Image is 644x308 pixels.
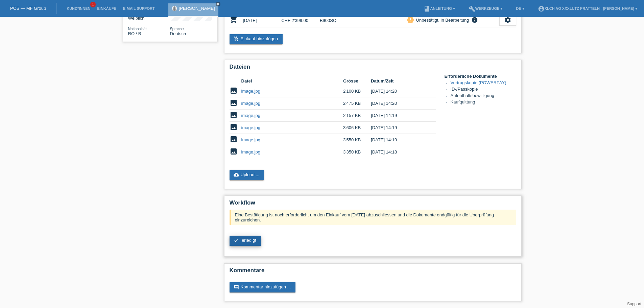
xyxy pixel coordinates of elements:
[10,6,46,11] a: POS — MF Group
[343,146,371,158] td: 3'350 KB
[512,6,527,10] a: DE ▾
[234,36,239,42] i: add_shopping_cart
[445,74,516,79] h4: Erforderliche Dokumente
[471,17,479,23] i: info
[241,137,260,142] a: image.jpg
[538,5,545,12] i: account_circle
[230,99,238,107] i: image
[216,2,220,6] i: close
[343,97,371,110] td: 2'475 KB
[241,101,260,106] a: image.jpg
[120,6,158,10] a: E-Mail Support
[504,16,511,24] i: settings
[371,110,426,122] td: [DATE] 14:19
[241,125,260,130] a: image.jpg
[343,110,371,122] td: 2'157 KB
[451,87,516,93] li: ID-/Passkopie
[242,238,256,243] span: erledigt
[230,111,238,119] i: image
[230,267,516,277] h2: Kommentare
[230,87,238,95] i: image
[241,113,260,118] a: image.jpg
[408,17,413,22] i: priority_high
[371,134,426,146] td: [DATE] 14:19
[343,134,371,146] td: 3'550 KB
[179,6,215,11] a: [PERSON_NAME]
[371,97,426,110] td: [DATE] 14:20
[230,236,261,246] a: check erledigt
[343,122,371,134] td: 3'606 KB
[90,2,96,7] span: 1
[241,89,260,94] a: image.jpg
[241,77,343,85] th: Datei
[230,199,516,210] h2: Workflow
[230,16,238,24] i: POSP00028389
[534,6,641,10] a: account_circleXLCH AG XXXLutz Pratteln - [PERSON_NAME] ▾
[234,284,239,290] i: comment
[94,6,119,10] a: Einkäufe
[170,31,186,36] span: Deutsch
[230,64,516,74] h2: Dateien
[343,85,371,97] td: 2'100 KB
[627,302,641,306] a: Support
[465,6,506,10] a: buildWerkzeuge ▾
[234,238,239,243] i: check
[216,2,220,6] a: close
[320,14,407,27] td: B900SQ
[414,17,469,24] div: Unbestätigt, in Bearbeitung
[371,122,426,134] td: [DATE] 14:19
[424,5,430,12] i: book
[234,172,239,177] i: cloud_upload
[343,77,371,85] th: Grösse
[241,149,260,155] a: image.jpg
[243,14,282,27] td: [DATE]
[371,85,426,97] td: [DATE] 14:20
[63,6,94,10] a: Kund*innen
[230,210,516,225] div: Eine Bestätigung ist noch erforderlich, um den Einkauf vom [DATE] abzuschliessen und die Dokument...
[371,146,426,158] td: [DATE] 14:18
[281,14,320,27] td: CHF 2'399.00
[230,147,238,156] i: image
[128,27,147,31] span: Nationalität
[451,80,506,85] a: Vertragskopie (POWERPAY)
[230,123,238,131] i: image
[371,77,426,85] th: Datum/Zeit
[128,31,141,36] span: Rumänien / B / 20.04.2010
[230,34,283,44] a: add_shopping_cartEinkauf hinzufügen
[230,170,264,180] a: cloud_uploadUpload ...
[451,99,516,106] li: Kaufquittung
[230,135,238,143] i: image
[451,93,516,99] li: Aufenthaltsbewilligung
[230,282,296,292] a: commentKommentar hinzufügen ...
[170,27,184,31] span: Sprache
[469,5,475,12] i: build
[420,6,458,10] a: bookAnleitung ▾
